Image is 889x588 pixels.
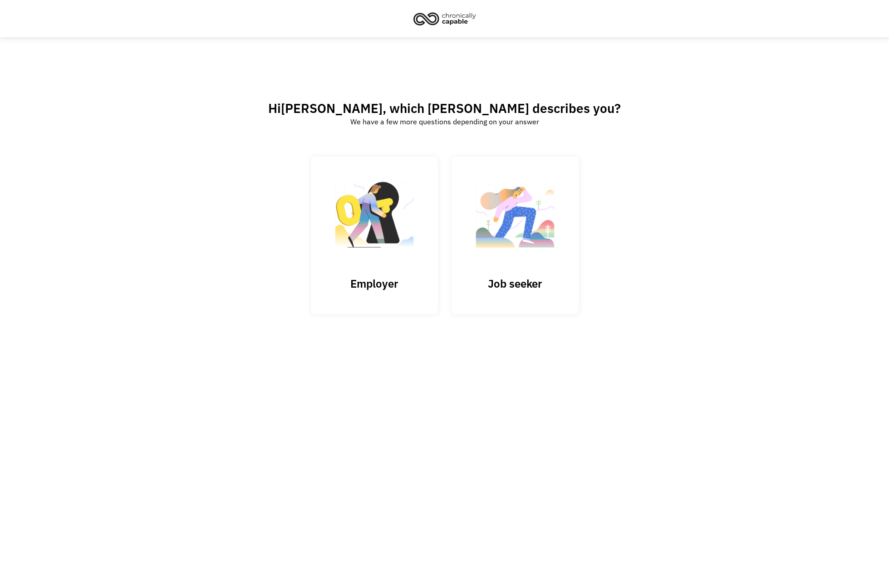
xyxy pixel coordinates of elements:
h2: Hi , which [PERSON_NAME] describes you? [268,100,621,116]
h3: Job seeker [470,277,560,290]
span: [PERSON_NAME] [281,100,383,117]
div: We have a few more questions depending on your answer [350,116,539,127]
input: Submit [311,157,438,314]
img: Chronically Capable logo [411,9,479,29]
a: Job seeker [452,157,579,314]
